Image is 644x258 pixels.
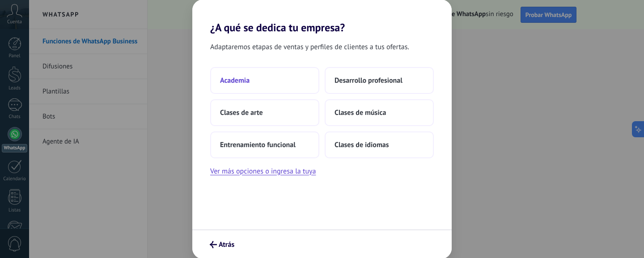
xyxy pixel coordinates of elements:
[335,140,389,149] span: Clases de idiomas
[210,131,319,158] button: Entrenamiento funcional
[325,99,434,126] button: Clases de música
[210,165,316,177] button: Ver más opciones o ingresa la tuya
[335,76,402,85] span: Desarrollo profesional
[325,131,434,158] button: Clases de idiomas
[210,99,319,126] button: Clases de arte
[210,67,319,94] button: Academia
[220,108,263,117] span: Clases de arte
[220,76,250,85] span: Academia
[220,140,296,149] span: Entrenamiento funcional
[219,241,234,248] span: Atrás
[206,237,238,252] button: Atrás
[335,108,386,117] span: Clases de música
[325,67,434,94] button: Desarrollo profesional
[210,41,409,53] span: Adaptaremos etapas de ventas y perfiles de clientes a tus ofertas.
